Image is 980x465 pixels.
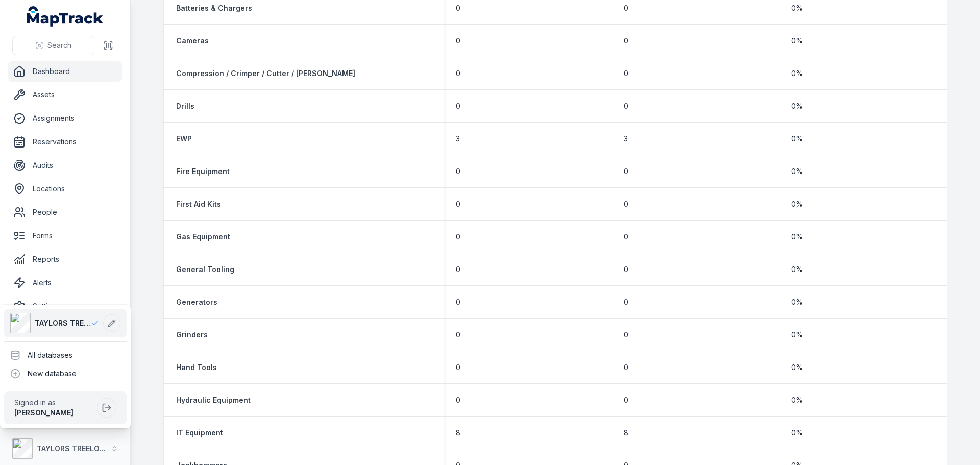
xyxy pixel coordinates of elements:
[14,398,93,408] span: Signed in as
[37,444,122,453] strong: TAYLORS TREELOPPING
[4,346,127,364] div: All databases
[14,408,73,417] strong: [PERSON_NAME]
[35,318,91,328] span: TAYLORS TREELOPPING
[4,364,127,383] div: New database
